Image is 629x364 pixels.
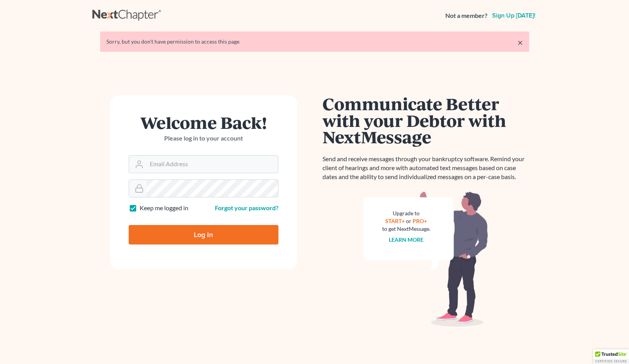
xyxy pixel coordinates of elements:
[129,134,278,143] p: Please log in to your account
[382,209,431,217] div: Upgrade to
[322,155,529,181] p: Send and receive messages through your bankruptcy software. Remind your client of hearings and mo...
[322,95,529,145] h1: Communicate Better with your Debtor with NextMessage
[517,38,523,47] a: ×
[363,191,488,327] img: nextmessage_bg-59042aed3d76b12b5cd301f8e5b87938c9018125f34e5fa2b7a6b67550977c72.svg
[147,156,278,173] input: Email Address
[129,225,278,244] input: Log In
[389,236,423,243] a: Learn more
[385,218,405,224] a: START+
[382,225,431,233] div: to get NextMessage.
[491,12,537,19] a: Sign up [DATE]!
[215,204,278,211] a: Forgot your password?
[140,204,188,213] label: Keep me logged in
[593,349,629,364] div: TrustedSite Certified
[445,11,487,20] strong: Not a member?
[406,218,411,224] span: or
[413,218,427,224] a: PRO+
[106,38,523,46] div: Sorry, but you don't have permission to access this page
[129,114,278,131] h1: Welcome Back!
